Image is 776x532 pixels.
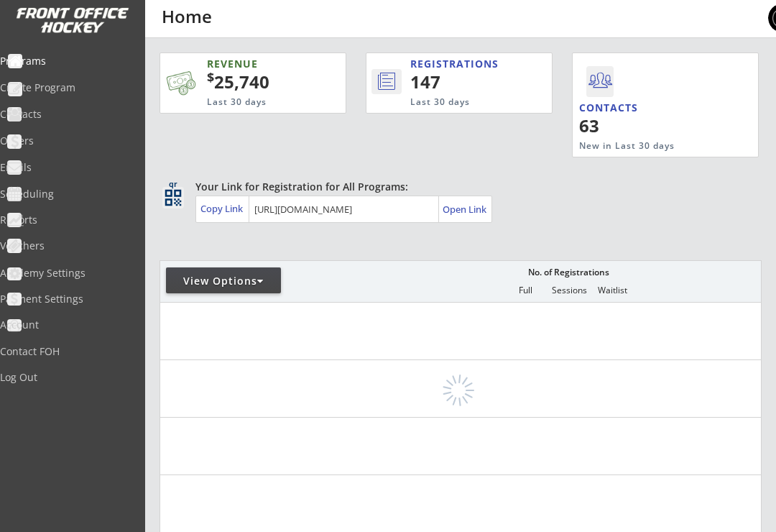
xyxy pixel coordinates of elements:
[579,114,668,138] div: 63
[207,70,300,94] div: 25,740
[207,57,290,71] div: REVENUE
[164,180,181,189] div: qr
[524,267,613,278] div: No. of Registrations
[443,199,488,219] a: Open Link
[207,96,290,109] div: Last 30 days
[443,203,488,216] div: Open Link
[504,285,547,295] div: Full
[207,68,214,86] sup: $
[410,70,504,94] div: 147
[591,285,634,295] div: Waitlist
[579,140,691,152] div: New in Last 30 days
[200,202,246,215] div: Copy Link
[166,274,281,288] div: View Options
[410,96,493,109] div: Last 30 days
[548,285,591,295] div: Sessions
[410,57,499,71] div: REGISTRATIONS
[195,180,717,194] div: Your Link for Registration for All Programs:
[162,187,184,208] button: qr_code
[579,101,645,115] div: CONTACTS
